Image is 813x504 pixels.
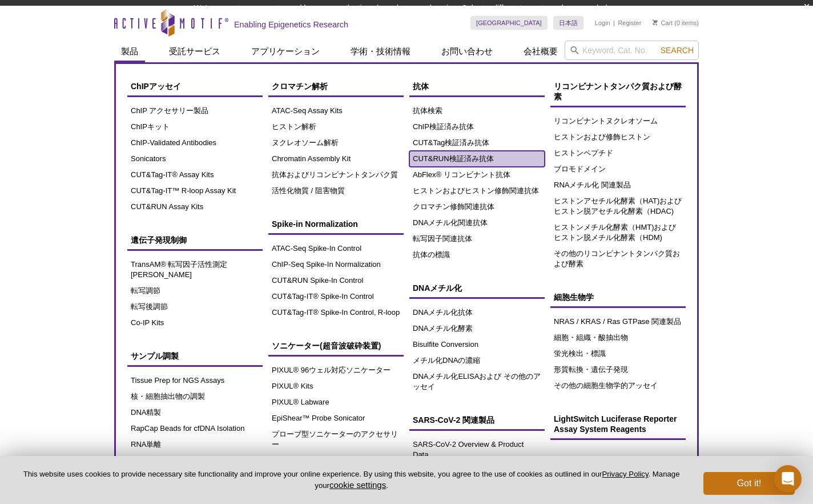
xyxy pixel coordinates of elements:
a: その他のリコンビナントタンパク質および酵素 [550,246,686,272]
a: クロマチン解析 [268,75,404,97]
span: Search [661,46,694,55]
a: ヒストンメチル化酵素（HMT)およびヒストン脱メチル化酵素（HDM) [550,219,686,246]
a: DNAメチル化ELISAおよび その他のアッセイ [409,369,545,395]
a: 会社概要 [517,41,565,62]
a: ヒストン解析 [268,119,404,135]
a: 受託サービス [162,41,227,62]
a: プローブ型ソニケーターのアクセサリー [268,426,404,453]
a: DNAメチル化酵素 [409,321,545,337]
span: Spike-in Normalization [272,219,358,229]
span: ChIPアッセイ [131,82,181,91]
a: Chromatin Assembly Kit [268,151,404,167]
a: 遺伝子発現制御 [127,229,263,251]
a: サンプル調製関連製品 [127,453,263,469]
a: [GEOGRAPHIC_DATA] [470,16,548,30]
a: Bisulfite Conversion [409,337,545,353]
a: CUT&RUN検証済み抗体 [409,151,545,167]
a: Cart [653,19,673,27]
a: Privacy Policy [602,470,648,478]
a: リコンビナントヌクレオソーム [550,113,686,129]
a: Tissue Prep for NGS Assays [127,373,263,389]
span: SARS-CoV-2 関連製品 [413,415,494,425]
a: 転写後調節 [127,299,263,315]
a: ChIP アクセサリー製品 [127,103,263,119]
a: PIXUL® Labware [268,394,404,410]
a: メチル化DNAの濃縮 [409,353,545,369]
a: CUT&Tag-IT® Spike-In Control [268,289,404,305]
a: EpiShear™ Probe Sonicator [268,410,404,426]
a: ヌクレオソーム解析 [268,135,404,151]
a: CUT&RUN Spike-In Control [268,273,404,289]
a: DNAメチル化関連抗体 [409,215,545,231]
a: ChIP-Seq Spike-In Normalization [268,257,404,273]
span: サンプル調製 [131,351,179,361]
span: クロマチン解析 [272,82,328,91]
a: 形質転換・遺伝子発現 [550,362,686,378]
img: Your Cart [653,19,658,25]
a: お問い合わせ [434,41,500,62]
a: CUT&Tag-IT™ R-loop Assay Kit [127,183,263,199]
a: 抗体 [409,75,545,97]
a: DNA精製 [127,405,263,421]
a: Co-IP Kits [127,315,263,331]
a: ブロモドメイン [550,161,686,177]
a: Spike-in Normalization [268,213,404,235]
span: 抗体 [413,82,429,91]
a: ヒストンアセチル化酵素（HAT)およびヒストン脱アセチル化酵素（HDAC) [550,193,686,219]
a: Sonicators [127,151,263,167]
li: | [613,16,615,30]
a: DNAメチル化抗体 [409,305,545,321]
button: Got it! [703,472,795,495]
a: PIXUL® 96ウェル対応ソニケーター [268,362,404,378]
a: ATAC-Seq Spike-In Control [268,241,404,257]
a: ChIPキット [127,119,263,135]
a: RNA単離 [127,437,263,453]
a: AbFlex® リコンビナント抗体 [409,167,545,183]
a: ソニケーター(超音波破砕装置) [268,335,404,357]
span: リコンビナントタンパク質および酵素 [554,82,682,101]
a: ヒストンおよびヒストン修飾関連抗体 [409,183,545,199]
h2: Enabling Epigenetics Research [234,19,348,30]
button: Search [657,45,697,55]
a: CUT&Tag検証済み抗体 [409,135,545,151]
a: Login [595,19,610,27]
a: 核・細胞抽出物の調製 [127,389,263,405]
a: RapCap Beads for cfDNA Isolation [127,421,263,437]
span: LightSwitch Luciferase Reporter Assay System Reagents [554,414,677,434]
a: 抗体検索 [409,103,545,119]
a: SARS-CoV-2 Overview & Product Data [409,437,545,463]
span: 遺伝子発現制御 [131,235,187,245]
a: ChIPアッセイ [127,75,263,97]
a: その他の細胞生物学的アッセイ [550,378,686,394]
a: リコンビナントタンパク質および酵素 [550,75,686,107]
a: CUT&RUN Assay Kits [127,199,263,215]
a: ヒストンペプチド [550,145,686,161]
div: Open Intercom Messenger [774,465,802,493]
a: Register [618,19,641,27]
a: 転写因子関連抗体 [409,231,545,247]
p: This website uses cookies to provide necessary site functionality and improve your online experie... [18,469,685,491]
span: 細胞生物学 [554,293,594,302]
span: DNAメチル化 [413,283,462,293]
a: RNAメチル化 関連製品 [550,177,686,193]
a: ヒストンおよび修飾ヒストン [550,129,686,145]
a: CUT&Tag-IT® Assay Kits [127,167,263,183]
a: LightSwitch Luciferase Reporter Assay System Reagents [550,408,686,440]
a: サンプル調製 [127,345,263,367]
a: 抗体およびリコンビナントタンパク質 [268,167,404,183]
a: CUT&Tag-IT® Spike-In Control, R-loop [268,305,404,321]
input: Keyword, Cat. No. [565,41,699,60]
a: NRAS / KRAS / Ras GTPase 関連製品 [550,314,686,330]
a: ChIP検証済み抗体 [409,119,545,135]
a: 蛍光検出・標識 [550,346,686,362]
a: 細胞生物学 [550,286,686,308]
a: ATAC-Seq Assay Kits [268,103,404,119]
a: TransAM® 転写因子活性測定[PERSON_NAME] [127,257,263,283]
a: 細胞・組織・酸抽出物 [550,330,686,346]
a: クロマチン修飾関連抗体 [409,199,545,215]
a: 活性化物質 / 阻害物質 [268,183,404,199]
a: 製品 [114,41,145,62]
li: (0 items) [653,16,699,30]
span: ソニケーター(超音波破砕装置) [272,341,381,350]
a: 転写調節 [127,283,263,299]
